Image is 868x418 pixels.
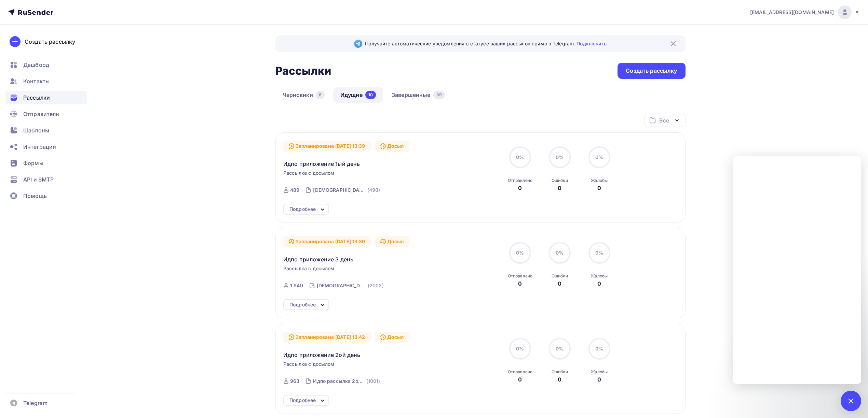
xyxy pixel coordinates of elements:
div: Отправлено [508,178,532,183]
span: Идпо приложение 2ой день [283,351,360,359]
div: [DEMOGRAPHIC_DATA] рассылка 1ый день [313,187,366,193]
a: [DEMOGRAPHIC_DATA] рассылка 3ий день (2002) [316,280,384,291]
span: 0% [556,250,564,256]
span: API и SMTP [23,175,54,184]
div: 0 [558,184,561,192]
span: Telegram [23,399,48,407]
div: Жалобы [591,178,608,183]
div: 0 [518,279,522,288]
span: Интеграции [23,143,56,151]
a: Формы [5,156,87,170]
div: 0 [518,184,522,192]
span: 0% [516,346,524,351]
span: Помощь [23,192,47,200]
h2: Рассылки [275,64,331,78]
div: Запланирована [DATE] 13:42 [283,332,371,343]
a: Рассылки [5,91,87,104]
span: Идпо приложение 3 день [283,255,353,263]
span: Рассылка с досылом [283,265,335,272]
span: 0% [516,154,524,160]
div: 1 949 [290,282,303,289]
span: Формы [23,159,43,167]
div: 0 [558,279,561,288]
div: 39 [433,91,445,99]
div: (2002) [368,282,384,289]
div: Запланирована [DATE] 13:39 [283,236,371,247]
div: (1001) [366,378,380,385]
span: Рассылка с досылом [283,170,335,176]
div: Все [659,116,669,125]
div: Подробнее [289,205,316,213]
span: Рассылки [23,93,50,102]
a: Подключить [577,41,606,46]
span: Получайте автоматические уведомления о статусе ваших рассылок прямо в Telegram. [365,40,606,47]
div: Подробнее [289,396,316,404]
div: [DEMOGRAPHIC_DATA] рассылка 3ий день [317,282,366,289]
div: Жалобы [591,273,608,279]
div: 963 [290,378,299,385]
a: Черновики6 [275,87,332,103]
div: (498) [367,187,380,193]
div: 6 [316,91,325,99]
div: 0 [597,279,601,288]
span: 0% [556,346,564,351]
div: Создать рассылку [25,38,75,46]
a: [EMAIL_ADDRESS][DOMAIN_NAME] [750,5,860,19]
span: Дашборд [23,61,49,69]
div: Досыл [375,236,409,247]
div: 0 [597,375,601,384]
span: 0% [595,250,603,256]
div: Отправлено [508,369,532,375]
div: Досыл [375,332,409,343]
a: Дашборд [5,58,87,72]
div: Жалобы [591,369,608,375]
span: Контакты [23,77,50,85]
img: Telegram [354,40,362,48]
div: Отправлено [508,273,532,279]
span: [EMAIL_ADDRESS][DOMAIN_NAME] [750,9,834,16]
span: Рассылка с досылом [283,361,335,367]
div: 0 [518,375,522,384]
span: 0% [595,346,603,351]
div: Подробнее [289,301,316,309]
div: Создать рассылку [626,67,677,75]
span: Отправители [23,110,59,118]
span: Идпо приложение 1ый день [283,160,360,168]
span: Шаблоны [23,126,49,134]
span: 0% [556,154,564,160]
a: Идпо рассылка 2ой день (1001) [312,376,381,387]
div: Ошибки [552,369,568,375]
div: 10 [365,91,376,99]
div: Запланирована [DATE] 13:39 [283,141,371,152]
button: Все [644,114,686,127]
a: [DEMOGRAPHIC_DATA] рассылка 1ый день (498) [312,185,381,196]
div: Досыл [375,141,409,152]
div: 0 [597,184,601,192]
div: 489 [290,187,299,193]
span: 0% [595,154,603,160]
a: Идущие10 [333,87,383,103]
span: 0% [516,250,524,256]
div: Идпо рассылка 2ой день [313,378,365,385]
a: Шаблоны [5,124,87,137]
div: Ошибки [552,178,568,183]
a: Контакты [5,74,87,88]
div: 0 [558,375,561,384]
a: Отправители [5,107,87,121]
div: Ошибки [552,273,568,279]
a: Завершенные39 [384,87,452,103]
